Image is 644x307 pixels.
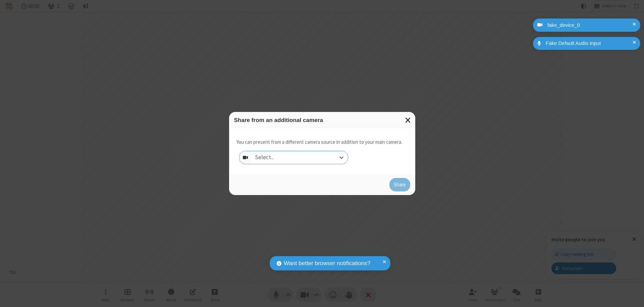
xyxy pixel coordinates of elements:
[401,112,415,128] button: Close modal
[543,40,635,47] div: Fake Default Audio Input
[236,138,402,146] p: You can present from a different camera source in addition to your main camera.
[389,178,410,191] button: Share
[234,117,410,123] h3: Share from an additional camera
[545,21,635,29] div: fake_device_0
[284,259,370,268] span: Want better browser notifications?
